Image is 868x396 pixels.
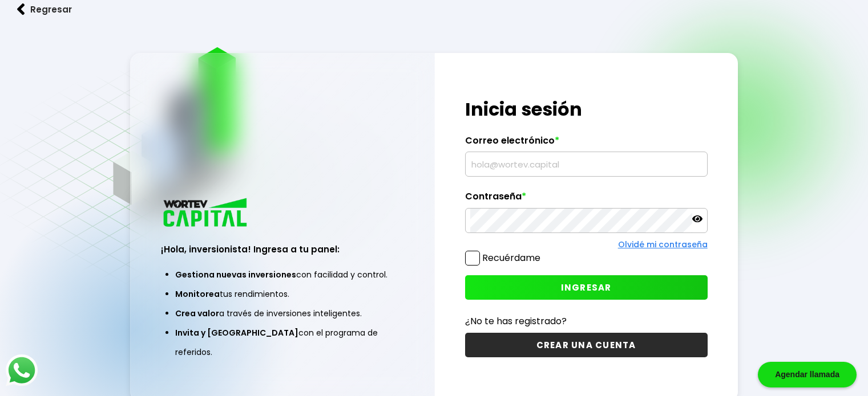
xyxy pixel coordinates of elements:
span: Gestiona nuevas inversiones [175,269,296,280]
label: Contraseña [465,191,708,208]
a: Olvidé mi contraseña [618,239,708,250]
span: INGRESAR [561,281,612,293]
li: a través de inversiones inteligentes. [175,304,389,323]
h1: Inicia sesión [465,96,708,123]
img: logos_whatsapp-icon.242b2217.svg [6,354,38,386]
img: logo_wortev_capital [161,197,251,230]
input: hola@wortev.capital [470,152,703,176]
label: Correo electrónico [465,135,708,152]
span: Invita y [GEOGRAPHIC_DATA] [175,327,298,338]
li: con facilidad y control. [175,265,389,284]
a: ¿No te has registrado?CREAR UNA CUENTA [465,314,708,357]
span: Crea valor [175,308,219,319]
p: ¿No te has registrado? [465,314,708,328]
button: CREAR UNA CUENTA [465,333,708,357]
span: Monitorea [175,288,220,300]
label: Recuérdame [482,251,540,264]
h3: ¡Hola, inversionista! Ingresa a tu panel: [161,243,403,256]
li: tus rendimientos. [175,284,389,304]
div: Agendar llamada [758,362,857,387]
button: INGRESAR [465,275,708,300]
img: flecha izquierda [17,3,25,15]
li: con el programa de referidos. [175,323,389,362]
